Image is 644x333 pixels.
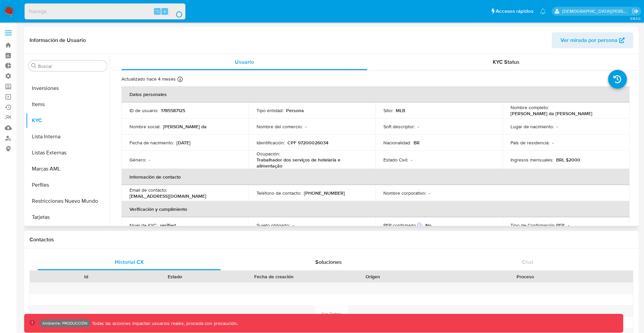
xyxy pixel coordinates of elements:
[115,258,144,266] span: Historial CX
[556,157,580,163] p: BRL $2000
[511,140,549,146] p: País de residencia :
[304,190,345,196] p: [PHONE_NUMBER]
[224,273,323,280] div: Fecha de creación
[169,7,183,16] button: search-icon
[42,322,88,325] p: Ambiente: PRODUCCIÓN
[292,222,294,228] p: -
[552,140,553,146] p: -
[396,107,405,113] p: MLB
[315,258,342,266] span: Soluciones
[287,140,328,146] p: CPF 97200026034
[129,222,157,228] p: Nivel de KYC :
[511,124,554,130] p: Lugar de nacimiento :
[129,193,206,199] p: [EMAIL_ADDRESS][DOMAIN_NAME]
[257,157,365,169] p: Trabalhador dos serviços de hotelaria e alimentação
[257,151,280,157] p: Ocupación :
[26,96,110,112] button: Items
[383,222,423,228] p: PEP confirmado :
[383,124,415,130] p: Soft descriptor :
[383,190,426,196] p: Nombre corporativo :
[26,177,110,193] button: Perfiles
[25,7,185,16] input: Buscar usuario o caso...
[31,63,37,68] button: Buscar
[26,80,110,96] button: Inversiones
[632,8,639,15] a: Salir
[26,129,110,145] button: Lista Interna
[121,76,176,82] p: Actualizado hace 4 meses
[155,8,160,14] span: ⌥
[422,273,628,280] div: Proceso
[164,8,166,14] span: s
[493,58,520,66] span: KYC Status
[46,273,126,280] div: Id
[235,58,254,66] span: Usuario
[257,140,285,146] p: Identificación :
[163,124,207,130] p: [PERSON_NAME] da
[511,104,549,110] p: Nombre completo :
[511,222,565,228] p: Tipo de Confirmación PEP :
[129,140,174,146] p: Fecha de nacimiento :
[257,124,303,130] p: Nombre del comercio :
[30,236,633,243] h1: Contactos
[511,157,553,163] p: Ingresos mensuales :
[305,124,307,130] p: -
[26,112,110,129] button: KYC
[429,190,430,196] p: -
[257,190,301,196] p: Teléfono de contacto :
[496,8,533,15] span: Accesos rápidos
[257,107,283,113] p: Tipo entidad :
[418,124,419,130] p: -
[414,140,420,146] p: BR
[121,169,630,185] th: Información de contacto
[38,63,104,69] input: Buscar
[121,86,630,102] th: Datos personales
[511,110,592,116] p: [PERSON_NAME] da [PERSON_NAME]
[383,157,408,163] p: Estado Civil :
[568,222,569,228] p: -
[26,193,110,209] button: Restricciones Nuevo Mundo
[160,222,176,228] p: verified
[129,124,160,130] p: Nombre social :
[560,32,618,48] span: Ver mirada por persona
[286,107,304,113] p: Persona
[383,140,411,146] p: Nacionalidad :
[552,32,633,48] button: Ver mirada por persona
[135,273,215,280] div: Estado
[26,209,110,225] button: Tarjetas
[149,157,150,163] p: -
[161,107,185,113] p: 1785587125
[333,273,413,280] div: Origen
[26,161,110,177] button: Marcas AML
[129,187,167,193] p: Email de contacto :
[121,201,630,217] th: Verificación y cumplimiento
[411,157,412,163] p: -
[129,157,146,163] p: Género :
[383,107,393,113] p: Sitio :
[540,8,546,14] a: Notificaciones
[562,8,630,14] p: jesus.vallezarante@mercadolibre.com.co
[425,222,431,228] p: No
[556,124,558,130] p: -
[30,37,86,44] h1: Información de Usuario
[129,107,158,113] p: ID de usuario :
[176,140,191,146] p: [DATE]
[90,320,238,327] p: Todas las acciones impactan usuarios reales, proceda con precaución.
[522,258,533,266] span: Chat
[26,145,110,161] button: Listas Externas
[257,222,290,228] p: Sujeto obligado :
